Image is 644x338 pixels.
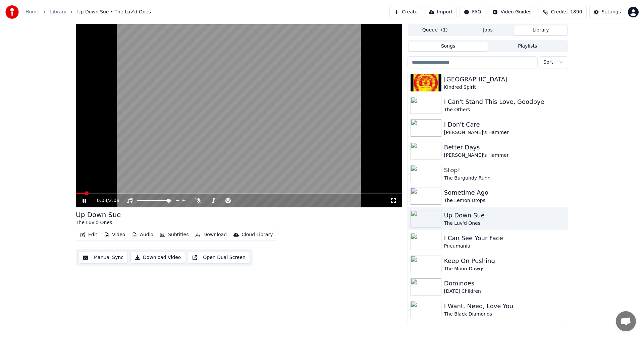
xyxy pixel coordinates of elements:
span: Sort [543,59,553,66]
div: Better Days [444,143,565,152]
button: Edit [77,230,100,240]
button: Video [101,230,128,240]
a: Home [25,9,39,15]
div: [PERSON_NAME]'s Hammer [444,129,565,136]
span: 2:08 [109,197,119,204]
div: The Luv'd Ones [444,220,565,227]
div: I Don't Care [444,120,565,129]
div: I Want, Need, Love You [444,301,565,311]
button: Subtitles [157,230,191,240]
button: Manual Sync [78,252,128,264]
div: The Moon-Dawgs [444,266,565,272]
div: The Lemon Drops [444,197,565,204]
button: Audio [129,230,156,240]
span: 1890 [570,9,582,15]
button: Download Video [130,252,185,264]
div: Settings [602,9,621,15]
div: The Burgundy Runn [444,175,565,182]
div: [GEOGRAPHIC_DATA] [444,75,565,84]
img: youka [5,5,19,19]
span: Credits [551,9,568,15]
button: Download [193,230,229,240]
nav: breadcrumb [25,9,151,15]
button: Video Guides [488,6,536,18]
div: Cloud Library [241,231,273,238]
button: Create [389,6,422,18]
div: Up Down Sue [444,211,565,220]
div: [PERSON_NAME]'s Hammer [444,152,565,159]
span: Up Down Sue • The Luv'd Ones [77,9,151,15]
button: Playlists [488,42,567,51]
button: Songs [409,42,488,51]
button: Import [425,6,457,18]
div: I Can't Stand This Love, Goodbye [444,97,565,107]
a: Library [50,9,66,15]
button: Settings [589,6,625,18]
button: Queue [409,25,462,35]
div: Keep On Pushing [444,256,565,266]
div: The Black Diamonds [444,311,565,318]
button: Open Dual Screen [188,252,250,264]
div: [DATE] Children [444,288,565,295]
div: Sometime Ago [444,188,565,197]
span: ( 1 ) [441,27,448,33]
button: Credits1890 [539,6,587,18]
button: Library [514,25,567,35]
button: FAQ [460,6,485,18]
div: The Luv'd Ones [76,219,121,226]
div: Dominoes [444,279,565,288]
div: Up Down Sue [76,210,121,219]
span: 0:03 [97,197,107,204]
a: Open chat [616,311,636,331]
div: Kindred Spirit [444,84,565,91]
div: Pneumania [444,243,565,250]
div: Stop! [444,165,565,175]
div: / [97,197,113,204]
div: I Can See Your Face [444,233,565,243]
div: The Others [444,107,565,113]
button: Jobs [462,25,515,35]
